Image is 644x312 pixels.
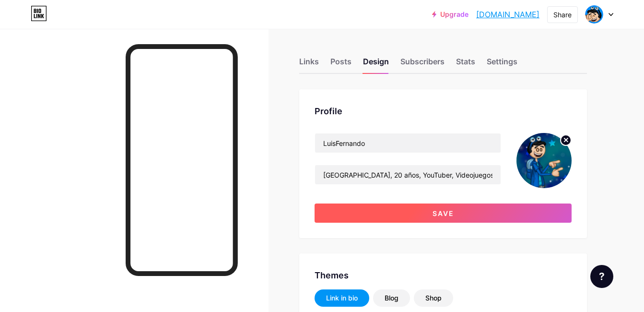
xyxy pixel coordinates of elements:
[476,9,539,20] a: [DOMAIN_NAME]
[363,56,389,73] div: Design
[315,204,572,223] button: Save
[433,209,454,217] span: Save
[315,105,572,118] div: Profile
[299,56,319,73] div: Links
[315,133,501,153] input: Name
[516,133,572,188] img: LuisFernando Gonzalez Salazar
[553,10,572,20] div: Share
[432,11,468,18] a: Upgrade
[385,293,398,303] div: Blog
[487,56,517,73] div: Settings
[456,56,475,73] div: Stats
[330,56,351,73] div: Posts
[326,293,358,303] div: Link in bio
[585,5,603,24] img: LuisFernando Gonzalez Salazar
[425,293,442,303] div: Shop
[315,269,572,282] div: Themes
[315,165,501,184] input: Bio
[400,56,445,73] div: Subscribers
